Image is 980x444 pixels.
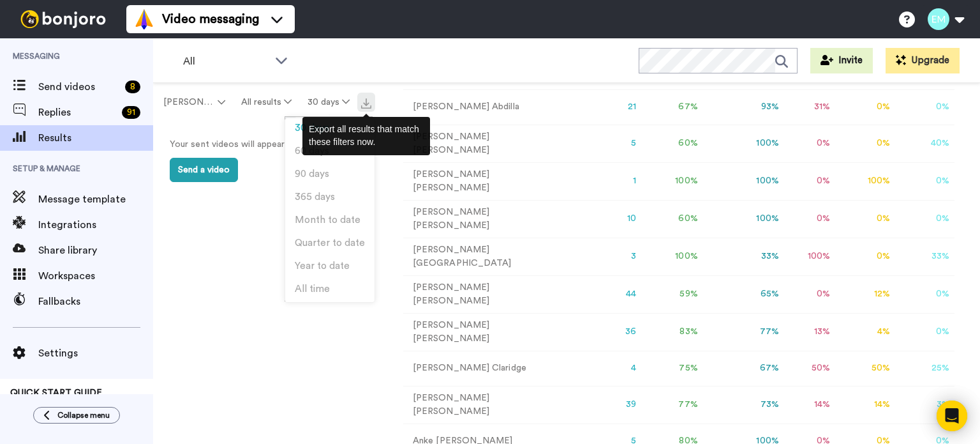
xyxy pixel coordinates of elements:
[38,243,153,258] span: Share library
[886,48,960,73] button: Upgrade
[295,146,329,156] span: 60 days
[703,200,784,238] td: 100 %
[295,192,335,202] span: 365 days
[357,93,375,112] button: Export all results that match these filters now.
[641,313,703,351] td: 83 %
[38,79,120,95] span: Send videos
[895,89,954,125] td: 0 %
[15,10,111,28] img: bj-logo-header-white.svg
[295,261,350,271] span: Year to date
[835,386,895,424] td: 14 %
[573,275,641,313] td: 44
[10,388,102,397] span: QUICK START GUIDE
[703,351,784,386] td: 67 %
[38,217,153,233] span: Integrations
[295,169,329,179] span: 90 days
[895,125,954,162] td: 40 %
[703,238,784,275] td: 33 %
[784,162,835,200] td: 0 %
[784,238,835,275] td: 100 %
[573,125,641,162] td: 5
[784,89,835,125] td: 31 %
[784,200,835,238] td: 0 %
[403,125,573,162] td: [PERSON_NAME] [PERSON_NAME]
[125,80,140,93] div: 8
[403,351,573,386] td: [PERSON_NAME] Claridge
[38,105,117,120] span: Replies
[835,313,895,351] td: 4 %
[835,89,895,125] td: 0 %
[937,401,967,431] div: Open Intercom Messenger
[295,123,329,133] span: 30 days
[835,351,895,386] td: 50 %
[895,351,954,386] td: 25 %
[573,313,641,351] td: 36
[38,346,153,361] span: Settings
[163,96,215,109] span: [PERSON_NAME]
[784,313,835,351] td: 13 %
[403,238,573,275] td: [PERSON_NAME] [GEOGRAPHIC_DATA]
[895,238,954,275] td: 33 %
[234,91,300,114] button: All results
[703,162,784,200] td: 100 %
[835,200,895,238] td: 0 %
[810,48,873,73] button: Invite
[784,386,835,424] td: 14 %
[641,238,703,275] td: 100 %
[641,200,703,238] td: 60 %
[573,351,641,386] td: 4
[641,351,703,386] td: 75 %
[134,9,154,29] img: vm-color.svg
[403,275,573,313] td: [PERSON_NAME] [PERSON_NAME]
[573,238,641,275] td: 3
[170,138,361,151] p: Your sent videos will appear here
[784,351,835,386] td: 50 %
[38,268,153,284] span: Workspaces
[895,162,954,200] td: 0 %
[573,89,641,125] td: 21
[403,200,573,238] td: [PERSON_NAME] [PERSON_NAME]
[835,238,895,275] td: 0 %
[295,215,360,225] span: Month to date
[895,313,954,351] td: 0 %
[641,89,703,125] td: 67 %
[295,284,330,294] span: All time
[38,130,153,146] span: Results
[122,106,140,119] div: 91
[703,386,784,424] td: 73 %
[299,91,357,114] button: 30 days
[403,313,573,351] td: [PERSON_NAME] [PERSON_NAME]
[573,162,641,200] td: 1
[403,89,573,125] td: [PERSON_NAME] Abdilla
[302,117,430,155] div: Export all results that match these filters now.
[38,294,153,309] span: Fallbacks
[703,313,784,351] td: 77 %
[403,162,573,200] td: [PERSON_NAME] [PERSON_NAME]
[403,386,573,424] td: [PERSON_NAME] [PERSON_NAME]
[361,98,371,109] img: export.svg
[703,89,784,125] td: 93 %
[156,91,234,114] button: [PERSON_NAME]
[835,275,895,313] td: 12 %
[38,192,153,207] span: Message template
[703,275,784,313] td: 65 %
[295,238,365,248] span: Quarter to date
[895,386,954,424] td: 3 %
[895,200,954,238] td: 0 %
[33,407,120,424] button: Collapse menu
[641,125,703,162] td: 60 %
[641,162,703,200] td: 100 %
[573,386,641,424] td: 39
[641,275,703,313] td: 59 %
[784,125,835,162] td: 0 %
[641,386,703,424] td: 77 %
[784,275,835,313] td: 0 %
[573,200,641,238] td: 10
[183,54,269,69] span: All
[703,125,784,162] td: 100 %
[170,158,238,182] button: Send a video
[835,125,895,162] td: 0 %
[57,410,110,420] span: Collapse menu
[162,10,259,28] span: Video messaging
